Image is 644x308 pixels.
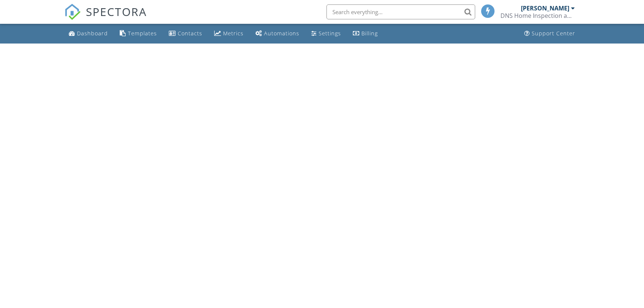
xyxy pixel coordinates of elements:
[117,27,160,41] a: Templates
[361,30,378,37] div: Billing
[66,27,111,41] a: Dashboard
[178,30,202,37] div: Contacts
[77,30,108,37] div: Dashboard
[308,27,344,41] a: Settings
[350,27,381,41] a: Billing
[500,12,575,19] div: DNS Home Inspection and Consulting
[252,27,302,41] a: Automations (Basic)
[521,27,578,41] a: Support Center
[128,30,157,37] div: Templates
[223,30,244,37] div: Metrics
[64,10,147,26] a: SPECTORA
[86,4,147,19] span: SPECTORA
[532,30,575,37] div: Support Center
[326,4,475,19] input: Search everything...
[166,27,205,41] a: Contacts
[319,30,341,37] div: Settings
[521,4,569,12] div: [PERSON_NAME]
[264,30,299,37] div: Automations
[64,4,81,20] img: The Best Home Inspection Software - Spectora
[211,27,247,41] a: Metrics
